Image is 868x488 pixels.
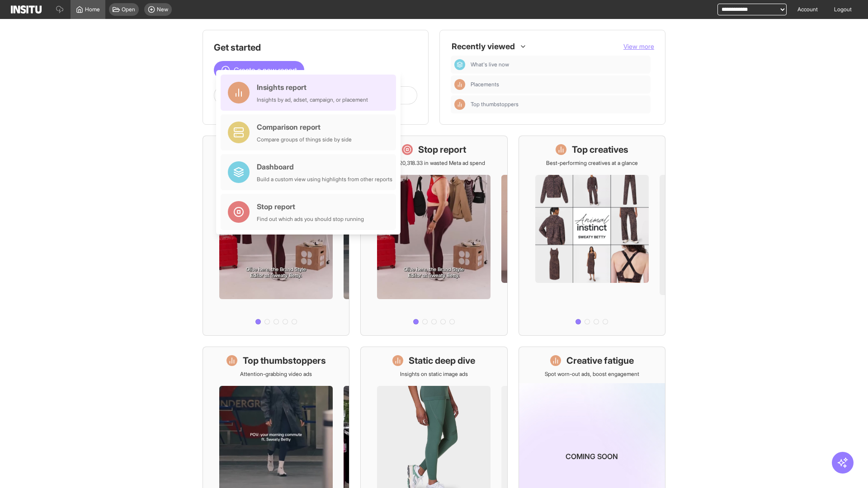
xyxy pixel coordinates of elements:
a: What's live nowSee all active ads instantly [203,136,349,336]
div: Compare groups of things side by side [257,136,352,143]
span: What's live now [471,61,647,68]
h1: Top creatives [572,143,628,156]
p: Attention-grabbing video ads [240,371,312,378]
span: Top thumbstoppers [471,101,519,108]
span: Open [122,6,135,13]
span: View more [623,42,654,50]
div: Insights [454,99,465,110]
div: Insights report [257,82,368,93]
a: Stop reportSave £20,318.33 in wasted Meta ad spend [360,136,507,336]
span: What's live now [471,61,509,68]
span: Top thumbstoppers [471,101,647,108]
a: Top creativesBest-performing creatives at a glance [519,136,665,336]
h1: Stop report [418,143,466,156]
div: Stop report [257,201,364,212]
h1: Static deep dive [409,354,475,367]
div: Dashboard [454,59,465,70]
div: Build a custom view using highlights from other reports [257,176,392,183]
span: Placements [471,81,647,88]
p: Insights on static image ads [400,371,468,378]
span: New [157,6,168,13]
div: Insights by ad, adset, campaign, or placement [257,96,368,103]
span: Placements [471,81,499,88]
span: Home [85,6,100,13]
div: Insights [454,79,465,90]
span: Create a new report [234,65,297,75]
p: Save £20,318.33 in wasted Meta ad spend [383,160,485,167]
div: Find out which ads you should stop running [257,216,364,223]
h1: Top thumbstoppers [243,354,326,367]
div: Dashboard [257,161,392,172]
p: Best-performing creatives at a glance [546,160,638,167]
h1: Get started [214,41,417,54]
div: Comparison report [257,122,352,132]
img: Logo [11,5,42,14]
button: View more [623,42,654,51]
button: Create a new report [214,61,304,79]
